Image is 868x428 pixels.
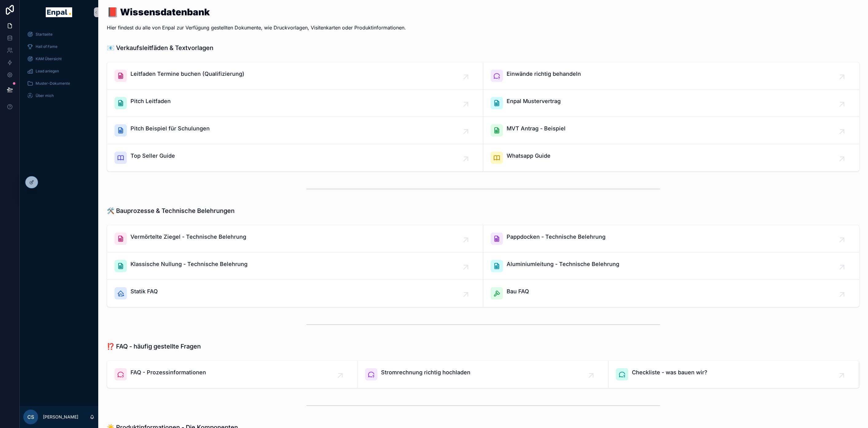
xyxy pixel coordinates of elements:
[107,225,483,253] a: Vermörtelte Ziegel - Technische Belehrung
[36,81,70,86] span: Muster-Dokumente
[107,7,406,17] h1: 📕 Wissensdatenbank
[507,152,551,160] span: Whatsapp Guide
[381,368,470,377] span: Stromrechnung richtig hochladen
[507,260,619,268] span: Aluminiumleitung - Technische Belehrung
[107,144,483,171] a: Top Seller Guide
[23,29,95,40] a: Startseite
[483,117,859,144] a: MVT Antrag - Beispiel
[107,361,358,388] a: FAQ - Prozessinformationen
[507,97,561,106] span: Enpal Mustervertrag
[27,413,34,421] span: CS
[483,90,859,117] a: Enpal Mustervertrag
[107,24,406,31] p: Hier findest du alle von Enpal zur Verfügung gestellten Dokumente, wie Druckvorlagen, Visitenkart...
[130,70,244,78] span: Leitfaden Termine buchen (Qualifizierung)
[507,124,566,133] span: MVT Antrag - Beispiel
[507,287,529,296] span: Bau FAQ
[483,225,859,253] a: Pappdocken - Technische Belehrung
[483,62,859,90] a: Einwände richtig behandeln
[107,206,235,215] h1: 🛠️ Bauprozesse & Technische Belehrungen
[23,90,95,101] a: Über mich
[632,368,707,377] span: Checkliste - was bauen wir?
[20,25,98,109] div: scrollable content
[23,53,95,64] a: KAM Übersicht
[107,253,483,280] a: Klassische Nullung - Technische Belehrung
[358,361,608,388] a: Stromrechnung richtig hochladen
[507,70,581,78] span: Einwände richtig behandeln
[130,97,171,106] span: Pitch Leitfaden
[36,56,62,61] span: KAM Übersicht
[107,117,483,144] a: Pitch Beispiel für Schulungen
[43,414,78,420] p: [PERSON_NAME]
[130,260,247,268] span: Klassische Nullung - Technische Belehrung
[23,78,95,89] a: Muster-Dokumente
[107,280,483,307] a: Statik FAQ
[36,69,59,74] span: Lead anlegen
[23,66,95,77] a: Lead anlegen
[483,253,859,280] a: Aluminiumleitung - Technische Belehrung
[609,361,859,388] a: Checkliste - was bauen wir?
[36,44,57,49] span: Hall of Fame
[130,287,158,296] span: Statik FAQ
[36,93,54,98] span: Über mich
[130,124,210,133] span: Pitch Beispiel für Schulungen
[130,152,175,160] span: Top Seller Guide
[130,368,206,377] span: FAQ - Prozessinformationen
[23,41,95,52] a: Hall of Fame
[46,7,72,17] img: App logo
[483,280,859,307] a: Bau FAQ
[107,62,483,90] a: Leitfaden Termine buchen (Qualifizierung)
[507,233,605,241] span: Pappdocken - Technische Belehrung
[36,32,53,37] span: Startseite
[483,144,859,171] a: Whatsapp Guide
[130,233,246,241] span: Vermörtelte Ziegel - Technische Belehrung
[107,44,213,52] h1: 📧 Verkaufsleitfäden & Textvorlagen
[107,342,201,351] h1: ⁉️ FAQ - häufig gestellte Fragen
[107,90,483,117] a: Pitch Leitfaden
